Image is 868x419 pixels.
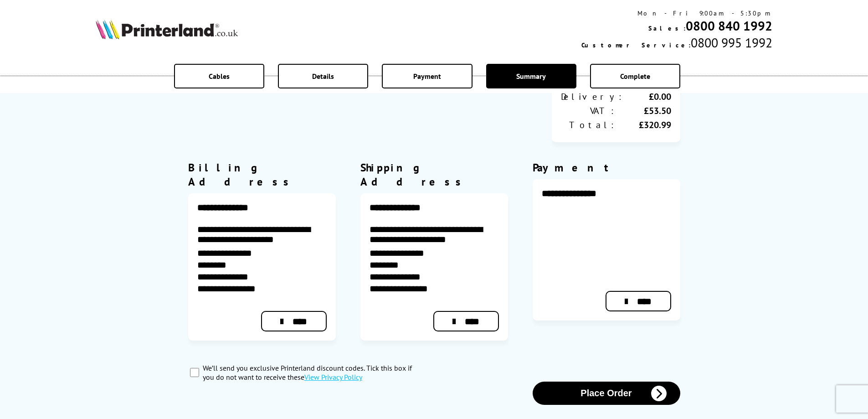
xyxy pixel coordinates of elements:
[686,17,772,34] a: 0800 840 1992
[581,41,691,49] span: Customer Service:
[648,24,686,32] span: Sales:
[561,91,624,103] div: Delivery:
[616,119,671,131] div: £320.99
[516,72,546,81] span: Summary
[616,105,671,117] div: £53.50
[561,105,616,117] div: VAT:
[691,34,772,51] span: 0800 995 1992
[624,91,671,103] div: £0.00
[209,72,230,81] span: Cables
[360,160,508,189] div: Shipping Address
[188,160,336,189] div: Billing Address
[533,382,680,405] button: Place Order
[413,72,441,81] span: Payment
[96,19,238,39] img: Printerland Logo
[203,363,424,382] label: We’ll send you exclusive Printerland discount codes. Tick this box if you do not want to receive ...
[304,372,362,382] a: modal_privacy
[581,9,772,17] div: Mon - Fri 9:00am - 5:30pm
[620,72,650,81] span: Complete
[533,160,680,175] div: Payment
[561,119,616,131] div: Total:
[312,72,334,81] span: Details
